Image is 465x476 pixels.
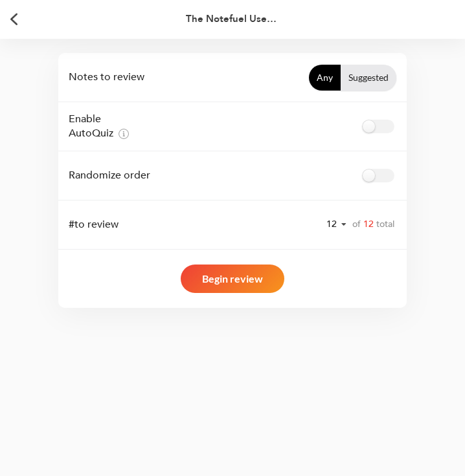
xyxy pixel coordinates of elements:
[308,213,394,237] div: of
[309,65,341,91] a: Any
[341,65,396,91] a: Suggested
[10,6,24,33] img: logo
[186,13,278,26] span: The Notefuel User Guide
[119,129,129,139] img: info.png
[58,218,167,232] div: # to review
[58,113,320,140] div: Enable AutoQuiz
[326,220,337,229] div: 12
[58,169,320,182] div: Randomize order
[363,218,376,230] span: 12
[58,70,189,84] div: Notes to review
[181,265,284,293] button: Begin review
[376,218,394,230] span: total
